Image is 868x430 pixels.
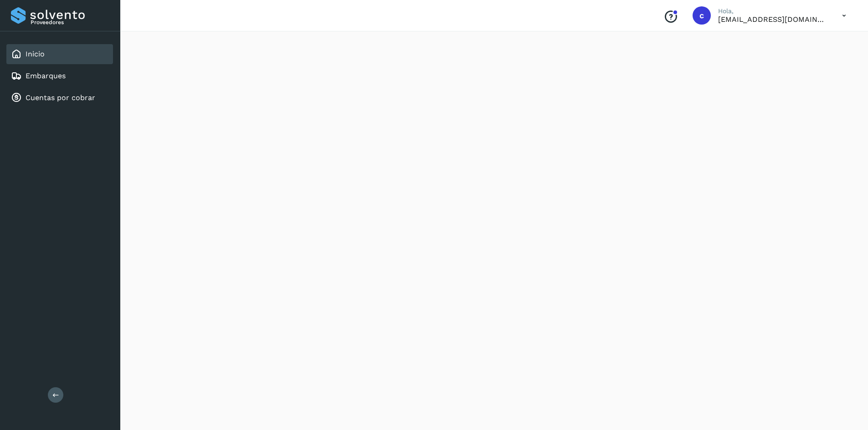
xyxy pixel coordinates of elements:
[26,50,45,58] a: Inicio
[718,7,827,15] p: Hola,
[31,19,109,25] p: Proveedores
[6,44,113,64] div: Inicio
[26,93,95,102] a: Cuentas por cobrar
[718,15,827,24] p: cuentas3@enlacesmet.com.mx
[26,71,66,80] a: Embarques
[6,88,113,108] div: Cuentas por cobrar
[6,66,113,86] div: Embarques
